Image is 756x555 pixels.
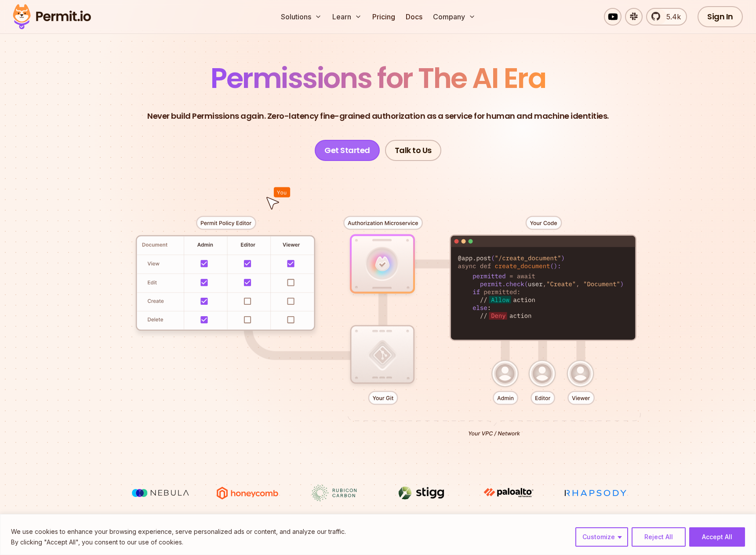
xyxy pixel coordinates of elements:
a: Pricing [369,8,399,26]
p: By clicking "Accept All", you consent to our use of cookies. [11,537,346,548]
span: 5.4k [661,11,681,22]
a: Talk to Us [385,140,441,161]
a: 5.4k [646,8,687,26]
img: Rubicon [302,485,367,501]
button: Solutions [277,8,325,26]
p: Never build Permissions again. Zero-latency fine-grained authorization as a service for human and... [147,110,609,122]
p: We use cookies to enhance your browsing experience, serve personalized ads or content, and analyz... [11,526,346,537]
button: Reject All [632,527,686,547]
button: Learn [329,8,365,26]
img: Permit logo [9,2,95,32]
button: Company [429,8,479,26]
button: Accept All [689,527,745,547]
img: Nebula [127,485,193,501]
a: Docs [402,8,426,26]
a: Sign In [698,6,743,27]
img: Stigg [389,485,454,501]
img: Honeycomb [214,485,280,501]
img: paloalto [476,485,542,500]
span: Permissions for The AI Era [211,58,545,98]
button: Customize [575,527,628,547]
a: Get Started [315,140,380,161]
img: Rhapsody Health [563,485,629,501]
